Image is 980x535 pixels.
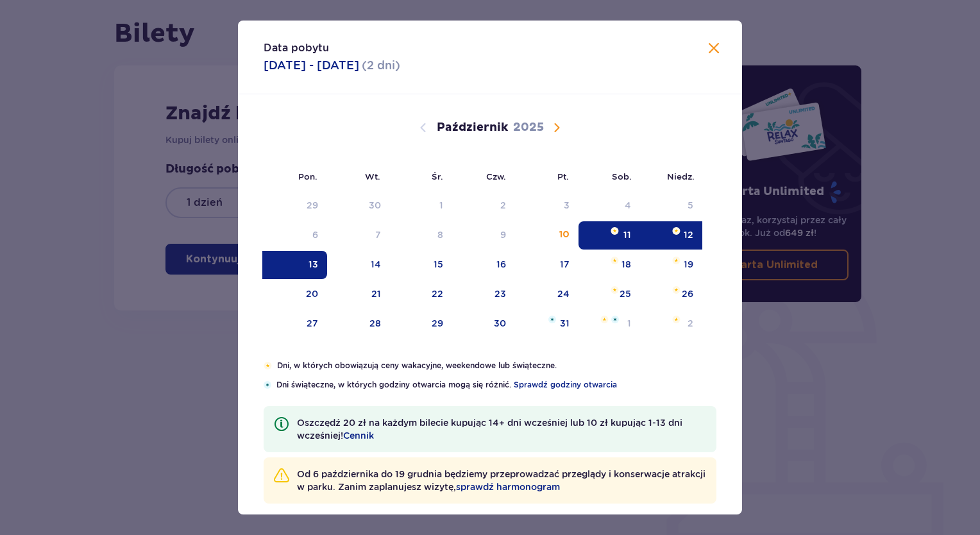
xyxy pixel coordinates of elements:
div: 10 [559,228,570,241]
div: 14 [371,258,381,271]
p: [DATE] - [DATE] [264,58,359,73]
div: 3 [564,199,570,212]
small: Wt. [365,171,380,182]
td: Data niedostępna. wtorek, 7 października 2025 [327,221,391,250]
small: Pon. [298,171,317,182]
div: 30 [494,317,506,330]
img: Pomarańczowa gwiazdka [672,286,680,294]
td: 22 [390,280,452,309]
div: 11 [623,228,631,241]
p: Od 6 października do 19 grudnia będziemy przeprowadzać przeglądy i konserwacje atrakcji w parku. ... [297,468,706,493]
td: Pomarańczowa gwiazdka19 [640,251,702,279]
td: Pomarańczowa gwiazdka2 [640,310,702,338]
div: 5 [688,199,693,212]
div: 12 [684,228,693,241]
td: Data niedostępna. poniedziałek, 6 października 2025 [264,221,327,250]
img: Pomarańczowa gwiazdka [672,227,680,235]
div: 24 [557,287,570,300]
td: Data zaznaczona. niedziela, 12 października 2025 [640,221,702,250]
td: 17 [515,251,579,279]
small: Niedz. [667,171,695,182]
div: 21 [371,287,381,300]
td: Data zaznaczona. poniedziałek, 13 października 2025 [264,251,327,279]
td: Data niedostępna. środa, 8 października 2025 [390,221,452,250]
td: 20 [264,280,327,309]
td: Data niedostępna. środa, 1 października 2025 [390,192,452,220]
img: Pomarańczowa gwiazdka [611,286,619,294]
div: 26 [682,287,693,300]
td: Pomarańczowa gwiazdka25 [579,280,641,309]
img: Pomarańczowa gwiazdka [672,316,680,323]
div: 20 [306,287,318,300]
td: 21 [327,280,391,309]
img: Pomarańczowa gwiazdka [611,227,619,235]
img: Pomarańczowa gwiazdka [611,257,619,264]
button: Zamknij [706,41,722,57]
td: Data niedostępna. piątek, 3 października 2025 [515,192,579,220]
div: 30 [369,199,381,212]
p: ( 2 dni ) [362,58,400,73]
td: 27 [264,310,327,338]
td: Pomarańczowa gwiazdkaNiebieska gwiazdka1 [579,310,641,338]
div: 16 [496,258,506,271]
td: 23 [452,280,516,309]
div: 23 [494,287,506,300]
td: 30 [452,310,516,338]
div: 6 [312,228,318,241]
td: 29 [390,310,452,338]
td: Data niedostępna. czwartek, 2 października 2025 [452,192,516,220]
small: Czw. [486,171,506,182]
img: Pomarańczowa gwiazdka [264,362,272,369]
td: Pomarańczowa gwiazdka18 [579,251,641,279]
div: 13 [308,258,318,271]
div: 1 [439,199,443,212]
div: 4 [625,199,631,212]
td: Data niedostępna. wtorek, 30 września 2025 [327,192,391,220]
div: 2 [688,317,693,330]
td: Niebieska gwiazdka31 [515,310,579,338]
div: 9 [500,228,506,241]
a: sprawdź harmonogram [456,480,560,493]
div: 29 [307,199,318,212]
p: Dni, w których obowiązują ceny wakacyjne, weekendowe lub świąteczne. [277,360,716,371]
a: Cennik [343,429,374,442]
p: 2025 [513,120,544,135]
button: Następny miesiąc [549,120,564,135]
img: Niebieska gwiazdka [611,316,619,323]
div: 7 [375,228,381,241]
td: 24 [515,280,579,309]
div: 15 [434,258,443,271]
small: Sob. [612,171,632,182]
div: 25 [620,287,631,300]
button: Poprzedni miesiąc [416,120,431,135]
div: 2 [500,199,506,212]
small: Pt. [557,171,569,182]
div: 31 [560,317,570,330]
td: Data niedostępna. czwartek, 9 października 2025 [452,221,516,250]
td: Pomarańczowa gwiazdka26 [640,280,702,309]
div: 17 [560,258,570,271]
div: 29 [432,317,443,330]
div: 1 [627,317,631,330]
div: 27 [307,317,318,330]
td: 10 [515,221,579,250]
img: Pomarańczowa gwiazdka [672,257,680,264]
p: Oszczędź 20 zł na każdym bilecie kupując 14+ dni wcześniej lub 10 zł kupując 1-13 dni wcześniej! [297,416,706,442]
td: 15 [390,251,452,279]
small: Śr. [432,171,443,182]
div: 8 [437,228,443,241]
td: Data zaznaczona. sobota, 11 października 2025 [579,221,641,250]
a: Sprawdź godziny otwarcia [514,379,617,391]
div: 22 [432,287,443,300]
img: Niebieska gwiazdka [264,381,271,389]
p: Dni świąteczne, w których godziny otwarcia mogą się różnić. [276,379,716,391]
div: 28 [369,317,381,330]
p: Data pobytu [264,41,329,55]
td: Data niedostępna. sobota, 4 października 2025 [579,192,641,220]
td: 14 [327,251,391,279]
div: 19 [684,258,693,271]
img: Niebieska gwiazdka [548,316,556,323]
